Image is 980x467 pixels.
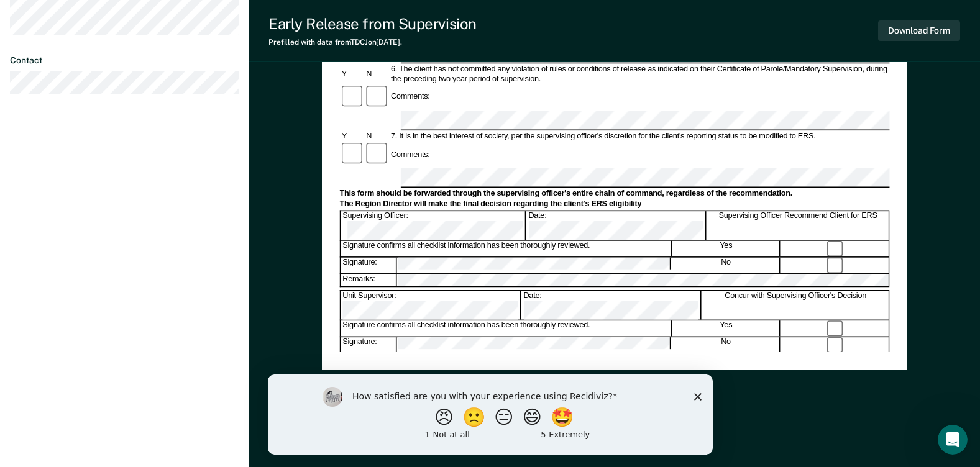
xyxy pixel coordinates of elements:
[341,337,396,353] div: Signature:
[268,38,477,47] div: Prefilled with data from TDCJ on [DATE] .
[389,65,890,84] div: 6. The client has not committed any violation of rules or conditions of release as indicated on t...
[339,200,889,210] div: The Region Director will make the final decision regarding the client's ERS eligibility
[526,212,707,240] div: Date:
[672,242,781,257] div: Yes
[938,425,968,455] iframe: Intercom live chat
[341,320,671,336] div: Signature confirms all checklist information has been thoroughly reviewed.
[521,291,702,320] div: Date:
[878,20,960,41] button: Download Form
[268,374,713,455] iframe: Survey by Kim from Recidiviz
[389,132,890,142] div: 7. It is in the best interest of society, per the supervising officer's discretion for the client...
[339,189,889,199] div: This form should be forwarded through the supervising officer's entire chain of command, regardle...
[268,15,477,33] div: Early Release from Supervision
[341,274,397,286] div: Remarks:
[364,70,389,79] div: N
[389,93,432,102] div: Comments:
[707,212,889,240] div: Supervising Officer Recommend Client for ERS
[389,150,432,160] div: Comments:
[364,132,389,142] div: N
[672,320,781,336] div: Yes
[341,212,525,240] div: Supervising Officer:
[341,291,521,320] div: Unit Supervisor:
[10,55,239,66] dt: Contact
[702,291,889,320] div: Concur with Supervising Officer's Decision
[339,132,364,142] div: Y
[341,258,396,273] div: Signature:
[341,242,671,257] div: Signature confirms all checklist information has been thoroughly reviewed.
[339,70,364,79] div: Y
[672,337,780,353] div: No
[672,258,780,273] div: No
